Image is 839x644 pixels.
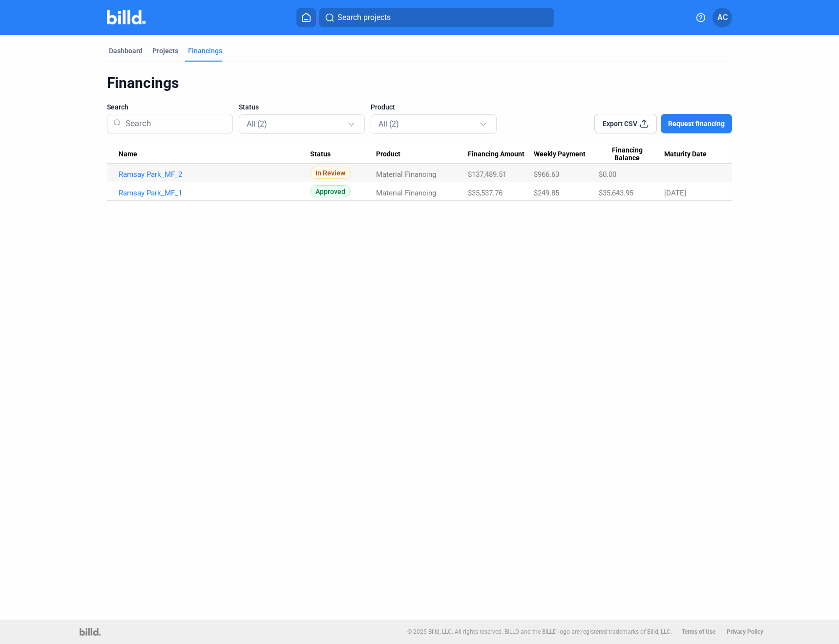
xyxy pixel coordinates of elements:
[319,8,554,27] button: Search projects
[107,10,146,24] img: Billd Company Logo
[378,119,399,129] mat-select-trigger: All (2)
[310,150,331,159] span: Status
[468,150,524,159] span: Financing Amount
[664,189,686,197] span: [DATE]
[468,189,503,197] span: $35,537.76
[119,170,310,179] a: Ramsay Park_MF_2
[119,150,310,159] div: Name
[717,12,728,23] span: AC
[310,150,376,159] div: Status
[599,146,656,163] span: Financing Balance
[376,189,436,197] span: Material Financing
[713,8,732,27] button: AC
[122,111,227,136] input: Search
[599,146,665,163] div: Financing Balance
[371,102,395,112] span: Product
[188,46,222,56] div: Financings
[534,189,559,197] span: $249.85
[407,628,672,635] p: © 2025 Billd, LLC. All rights reserved. BILLD and the BILLD logo are registered trademarks of Bil...
[664,150,720,159] div: Maturity Date
[668,119,725,129] span: Request financing
[239,102,259,112] span: Status
[682,628,715,635] b: Terms of Use
[109,46,143,56] div: Dashboard
[727,628,763,635] b: Privacy Policy
[720,628,722,635] p: |
[107,74,732,92] div: Financings
[661,114,732,133] button: Request financing
[119,189,310,197] a: Ramsay Park_MF_1
[599,189,633,197] span: $35,643.95
[599,170,616,179] span: $0.00
[603,119,637,129] span: Export CSV
[376,170,436,179] span: Material Financing
[376,150,468,159] div: Product
[534,150,586,159] span: Weekly Payment
[310,167,351,179] span: In Review
[664,150,707,159] span: Maturity Date
[468,150,534,159] div: Financing Amount
[310,185,351,197] span: Approved
[119,150,137,159] span: Name
[534,150,599,159] div: Weekly Payment
[534,170,559,179] span: $966.63
[80,628,101,636] img: logo
[594,114,657,133] button: Export CSV
[468,170,506,179] span: $137,489.51
[107,102,128,112] span: Search
[152,46,178,56] div: Projects
[247,119,267,129] mat-select-trigger: All (2)
[376,150,400,159] span: Product
[337,12,391,23] span: Search projects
